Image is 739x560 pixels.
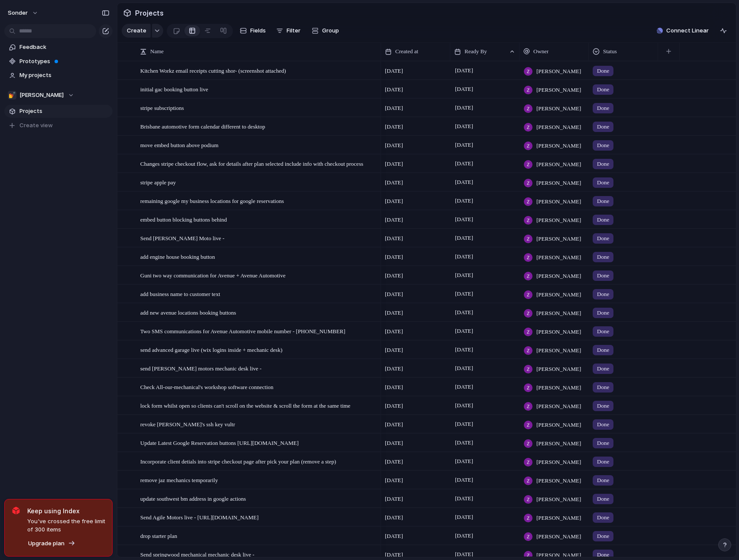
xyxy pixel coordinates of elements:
span: [DATE] [385,234,403,243]
span: Projects [133,5,165,21]
span: [PERSON_NAME] [536,235,581,243]
span: [DATE] [453,512,475,522]
span: [DATE] [385,122,403,131]
span: initial gac booking button live [140,84,208,94]
span: My projects [19,71,110,80]
span: send [PERSON_NAME] motors mechanic desk live - [140,363,261,373]
span: Done [597,309,609,317]
span: Group [322,26,339,35]
span: Done [597,216,609,224]
span: Done [597,513,609,522]
span: Done [597,197,609,206]
span: lock form whilst open so clients can't scroll on the website & scroll the form at the same time [140,400,350,410]
span: [DATE] [385,290,403,299]
span: Done [597,457,609,466]
span: [PERSON_NAME] [536,123,581,132]
span: Owner [533,47,549,56]
span: [PERSON_NAME] [536,216,581,225]
span: [DATE] [385,141,403,150]
span: [PERSON_NAME] [536,383,581,392]
button: Group [307,24,343,38]
span: [PERSON_NAME] [536,142,581,150]
span: [DATE] [385,271,403,280]
span: Send springwood mechanical mechanic desk live - [140,549,255,559]
span: [DATE] [385,364,403,373]
span: add engine house booking button [140,251,215,261]
span: Keep using Index [27,506,105,515]
div: 💅 [8,91,16,100]
span: [DATE] [453,456,475,467]
span: Done [597,178,609,187]
span: [DATE] [453,270,475,280]
span: Created at [395,47,418,56]
span: Done [597,364,609,373]
span: Done [597,253,609,261]
span: Done [597,122,609,131]
span: [PERSON_NAME] [536,309,581,318]
a: My projects [4,69,113,82]
span: [DATE] [453,140,475,150]
button: Upgrade plan [26,537,78,550]
span: Create [127,26,146,35]
span: [PERSON_NAME] [536,439,581,448]
span: Done [597,234,609,243]
span: Done [597,160,609,168]
button: sonder [4,6,43,20]
span: Done [597,439,609,447]
span: Upgrade plan [28,539,65,548]
span: [DATE] [385,160,403,168]
span: Done [597,420,609,429]
button: 💅[PERSON_NAME] [4,89,113,102]
span: [PERSON_NAME] [536,346,581,355]
span: Connect Linear [666,26,709,35]
span: remove jaz mechanics temporarily [140,475,218,485]
span: Filter [287,26,300,35]
span: [DATE] [453,326,475,336]
span: [DATE] [453,531,475,541]
span: [PERSON_NAME] [536,104,581,113]
span: [DATE] [453,363,475,373]
span: [DATE] [385,197,403,206]
span: [DATE] [385,253,403,261]
span: [PERSON_NAME] [536,476,581,485]
button: Filter [273,24,304,38]
span: Brisbane automotive form calendar different to desktop [140,121,265,131]
span: Send Agile Motors live - [URL][DOMAIN_NAME] [140,512,258,522]
span: update southwest bm address in google actions [140,493,246,503]
span: [PERSON_NAME] [536,458,581,467]
span: [DATE] [385,383,403,392]
span: [PERSON_NAME] [536,514,581,522]
span: remaining google my business locations for google reservations [140,196,284,206]
span: [DATE] [385,495,403,503]
span: [DATE] [453,158,475,169]
span: Changes stripe checkout flow, ask for details after plan selected include info with checkout process [140,158,363,168]
span: [DATE] [385,457,403,466]
span: [DATE] [385,420,403,429]
span: [PERSON_NAME] [536,551,581,560]
span: [PERSON_NAME] [536,253,581,262]
span: [DATE] [385,85,403,94]
span: [DATE] [453,400,475,411]
a: Prototypes [4,55,113,68]
span: Kitchen Workz email receipts cutting shor- (screenshot attached) [140,65,286,75]
span: [DATE] [453,438,475,448]
span: Done [597,402,609,410]
span: Done [597,532,609,541]
span: Done [597,85,609,94]
span: Done [597,271,609,280]
span: [DATE] [385,346,403,354]
span: [DATE] [385,476,403,485]
span: Ready By [465,47,487,56]
span: [DATE] [453,177,475,187]
span: [DATE] [453,233,475,243]
span: [PERSON_NAME] [536,179,581,187]
span: Fields [250,26,266,35]
span: Name [150,47,164,56]
span: [DATE] [453,475,475,485]
span: [DATE] [385,67,403,75]
span: Done [597,550,609,559]
span: drop starter plan [140,531,177,541]
span: Done [597,383,609,392]
span: [PERSON_NAME] [536,421,581,429]
span: [DATE] [385,550,403,559]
